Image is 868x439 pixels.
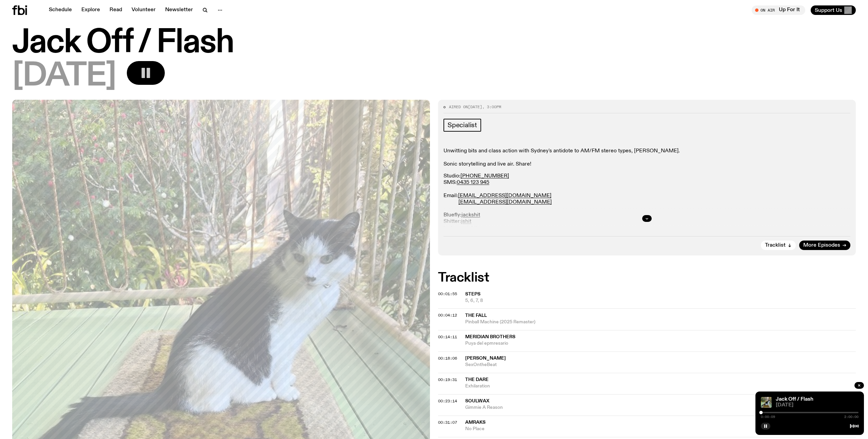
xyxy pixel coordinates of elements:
[799,241,850,250] a: More Episodes
[12,28,856,58] h1: Jack Off / Flash
[458,199,552,205] a: [EMAIL_ADDRESS][DOMAIN_NAME]
[443,119,481,132] a: Specialist
[465,420,486,425] span: Amraks
[438,421,457,424] button: 00:31:07
[448,121,477,129] span: Specialist
[438,272,856,284] h2: Tracklist
[803,243,840,248] span: More Episodes
[482,104,501,110] span: , 3:00pm
[465,399,489,403] span: Soulwax
[438,313,457,317] button: 00:04:12
[465,340,856,347] span: Puya del epmresario
[465,313,487,318] span: The Fall
[438,377,457,382] span: 00:19:31
[776,397,813,402] a: Jack Off / Flash
[765,243,786,248] span: Tracklist
[161,5,197,15] a: Newsletter
[460,173,509,179] a: [PHONE_NUMBER]
[438,356,457,361] span: 00:18:06
[468,104,482,110] span: [DATE]
[438,312,457,318] span: 00:04:12
[465,298,856,304] span: 5, 6, 7, 8
[465,356,506,361] span: [PERSON_NAME]
[752,5,805,15] button: On AirUp For It
[465,362,856,368] span: SexOntheBeat
[438,399,457,403] button: 00:23:14
[438,378,457,382] button: 00:19:31
[105,5,126,15] a: Read
[465,404,856,411] span: Gimmie A Reason
[776,403,859,408] span: [DATE]
[465,319,856,325] span: Pinball Machine (2025 Remaster)
[811,5,856,15] button: Support Us
[438,291,457,297] span: 00:01:55
[761,241,796,250] button: Tracklist
[127,5,160,15] a: Volunteer
[457,180,489,185] a: 0435 123 945
[465,383,856,389] span: Exhilaration
[77,5,104,15] a: Explore
[438,420,457,425] span: 00:31:07
[438,292,457,296] button: 00:01:55
[449,104,468,110] span: Aired on
[815,7,842,13] span: Support Us
[12,61,116,92] span: [DATE]
[844,415,859,419] span: 2:00:00
[465,426,796,432] span: No Place
[443,148,850,168] p: Unwitting bits and class action with Sydney's antidote to AM/FM stereo types, [PERSON_NAME]. Soni...
[761,415,775,419] span: 0:00:09
[465,335,515,339] span: Meridian Brothers
[438,357,457,360] button: 00:18:06
[465,292,480,297] span: Steps
[443,173,850,251] p: Studio: SMS: Email: Bluefly: Shitter: Instagran: Fakebook: Home:
[45,5,76,15] a: Schedule
[458,193,551,198] a: [EMAIL_ADDRESS][DOMAIN_NAME]
[438,335,457,339] button: 00:14:11
[465,377,489,382] span: The Dare
[438,334,457,340] span: 00:14:11
[438,398,457,404] span: 00:23:14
